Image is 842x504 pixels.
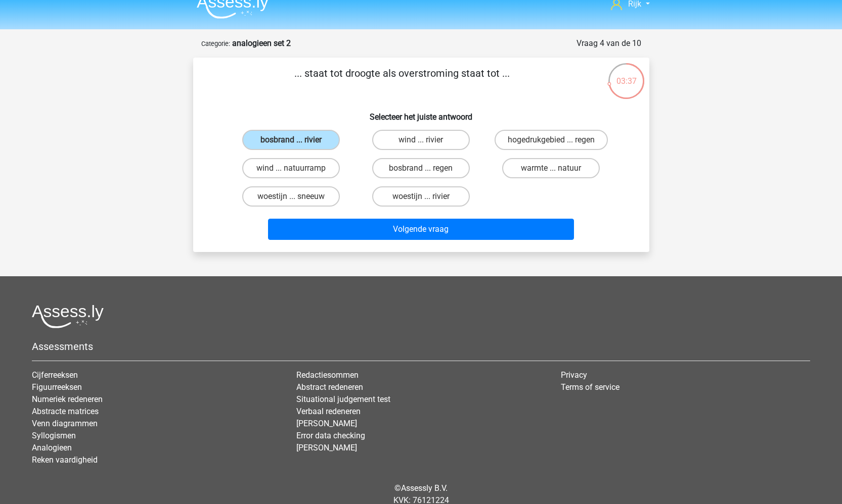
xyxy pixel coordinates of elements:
h5: Assessments [32,340,810,352]
a: Abstract redeneren [296,382,363,392]
a: Cijferreeksen [32,370,78,380]
a: Verbaal redeneren [296,407,361,416]
label: wind ... rivier [372,130,470,150]
div: Vraag 4 van de 10 [577,37,641,49]
h6: Selecteer het juiste antwoord [209,104,633,122]
a: [PERSON_NAME] [296,443,357,452]
label: woestijn ... sneeuw [242,186,340,207]
label: woestijn ... rivier [372,186,470,207]
a: Abstracte matrices [32,407,99,416]
strong: analogieen set 2 [232,38,291,48]
button: Volgende vraag [268,219,574,240]
small: Categorie: [201,40,230,47]
a: Syllogismen [32,431,76,440]
label: bosbrand ... rivier [242,130,340,150]
a: Numeriek redeneren [32,394,103,404]
a: Figuurreeksen [32,382,82,392]
a: [PERSON_NAME] [296,419,357,428]
label: bosbrand ... regen [372,158,470,178]
a: Error data checking [296,431,365,440]
a: Analogieen [32,443,72,452]
label: hogedrukgebied ... regen [495,130,608,150]
a: Privacy [561,370,587,380]
label: wind ... natuurramp [242,158,340,178]
a: Venn diagrammen [32,419,98,428]
label: warmte ... natuur [502,158,600,178]
img: Assessly logo [32,305,104,328]
div: 03:37 [607,62,645,87]
a: Assessly B.V. [401,483,448,493]
p: ... staat tot droogte als overstroming staat tot ... [209,66,595,96]
a: Situational judgement test [296,394,390,404]
a: Reken vaardigheid [32,455,98,465]
a: Terms of service [561,382,619,392]
a: Redactiesommen [296,370,359,380]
